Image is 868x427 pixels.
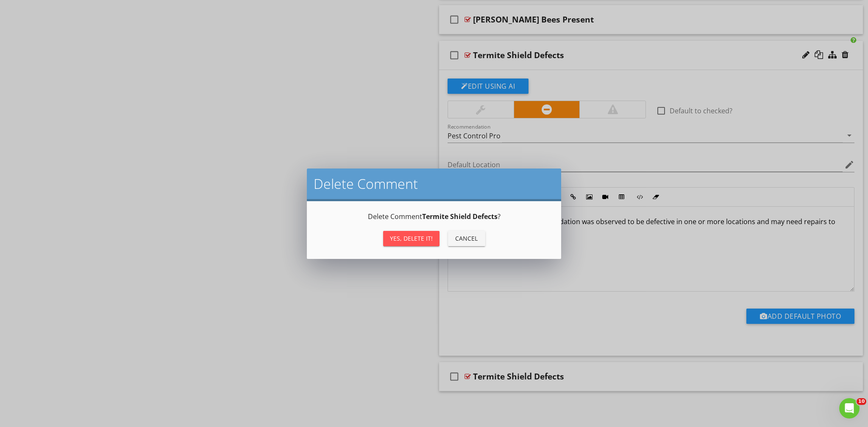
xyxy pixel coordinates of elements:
[390,234,433,243] div: Yes, Delete it!
[314,175,554,192] h2: Delete Comment
[317,211,551,222] p: Delete Comment ?
[857,398,866,405] span: 10
[383,231,440,246] button: Yes, Delete it!
[448,231,485,246] button: Cancel
[839,398,860,419] iframe: Intercom live chat
[455,234,479,243] div: Cancel
[422,212,498,221] strong: Termite Shield Defects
